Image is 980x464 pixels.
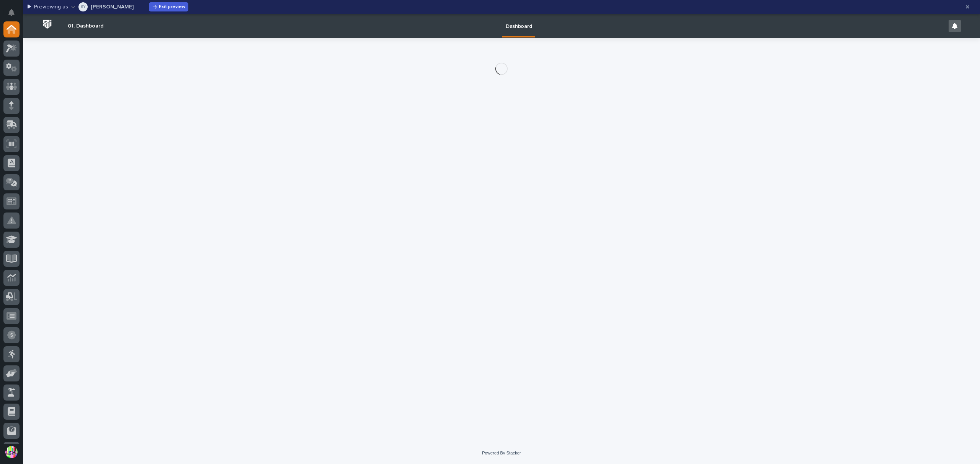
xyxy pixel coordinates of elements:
a: Dashboard [502,14,535,36]
span: Exit preview [159,5,185,9]
a: Powered By Stacker [482,451,521,455]
a: Workspace Logo [38,13,56,39]
button: Spenser Yoder[PERSON_NAME] [71,1,134,13]
p: Dashboard [506,14,532,30]
p: Previewing as [34,4,68,10]
p: [PERSON_NAME] [91,4,134,10]
div: Spenser Yoder [81,2,85,11]
div: Notifications [10,9,20,21]
button: Exit preview [149,2,188,11]
img: Workspace Logo [40,17,54,31]
h2: 01. Dashboard [68,23,103,29]
button: Notifications [3,5,20,21]
button: users-avatar [3,444,20,460]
